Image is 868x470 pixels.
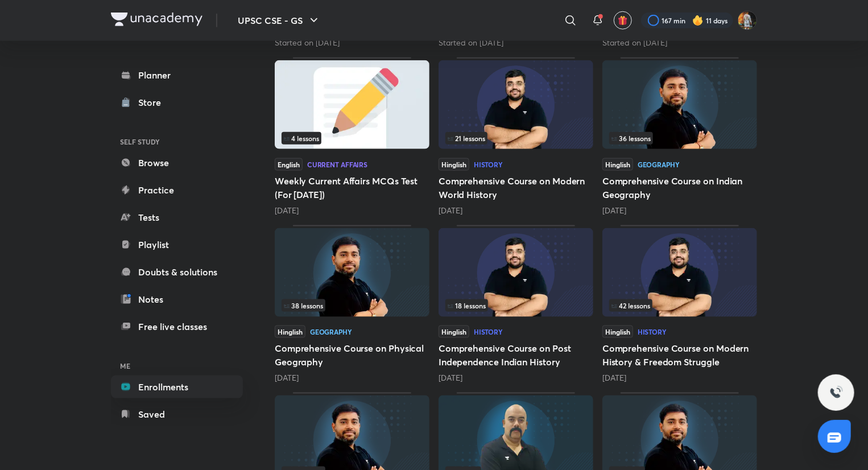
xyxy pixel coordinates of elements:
[275,174,429,201] h5: Weekly Current Affairs MCQs Test (For [DATE])
[275,60,429,149] img: Thumbnail
[602,174,757,201] h5: Comprehensive Course on Indian Geography
[602,325,633,338] span: Hinglish
[111,132,243,151] h6: SELF STUDY
[310,328,352,335] div: Geography
[609,299,750,312] div: infosection
[602,205,757,216] div: 13 days ago
[445,132,586,145] div: infocontainer
[111,91,243,114] a: Store
[609,132,750,145] div: infocontainer
[282,132,423,145] div: infosection
[111,288,243,311] a: Notes
[111,206,243,229] a: Tests
[282,299,423,312] div: infocontainer
[439,174,593,201] h5: Comprehensive Course on Modern World History
[111,151,243,174] a: Browse
[439,60,593,149] img: Thumbnail
[439,372,593,384] div: 1 month ago
[439,341,593,369] h5: Comprehensive Course on Post Independence Indian History
[439,225,593,384] div: Comprehensive Course on Post Independence Indian History
[439,228,593,317] img: Thumbnail
[618,15,628,26] img: avatar
[284,135,319,142] span: 4 lessons
[282,299,423,312] div: left
[439,37,593,48] div: Started on Aug 28
[275,225,429,384] div: Comprehensive Course on Physical Geography
[275,158,303,171] span: English
[439,205,593,216] div: 6 days ago
[829,386,843,399] img: ttu
[738,11,757,30] img: Prakhar Singh
[602,60,757,149] img: Thumbnail
[439,57,593,216] div: Comprehensive Course on Modern World History
[439,158,469,171] span: Hinglish
[445,299,586,312] div: infocontainer
[448,302,486,309] span: 18 lessons
[614,11,632,30] button: avatar
[448,135,485,142] span: 21 lessons
[231,9,328,32] button: UPSC CSE - GS
[602,225,757,384] div: Comprehensive Course on Modern History & Freedom Struggle
[609,299,750,312] div: left
[445,299,586,312] div: infosection
[111,64,243,86] a: Planner
[275,205,429,216] div: 4 days ago
[138,96,168,109] div: Store
[275,341,429,369] h5: Comprehensive Course on Physical Geography
[111,376,243,398] a: Enrollments
[439,325,469,338] span: Hinglish
[445,299,586,312] div: left
[282,132,423,145] div: left
[611,302,650,309] span: 42 lessons
[602,158,633,171] span: Hinglish
[111,13,202,29] a: Company Logo
[282,299,423,312] div: infosection
[602,341,757,369] h5: Comprehensive Course on Modern History & Freedom Struggle
[609,132,750,145] div: left
[275,57,429,216] div: Weekly Current Affairs MCQs Test (For September 2025)
[474,161,503,168] div: History
[474,328,503,335] div: History
[284,302,323,309] span: 38 lessons
[111,13,202,26] img: Company Logo
[609,132,750,145] div: infosection
[111,261,243,283] a: Doubts & solutions
[111,356,243,376] h6: ME
[602,228,757,317] img: Thumbnail
[602,37,757,48] div: Started on Sep 3
[275,37,429,48] div: Started on Aug 17
[111,403,243,426] a: Saved
[275,228,429,317] img: Thumbnail
[275,325,305,338] span: Hinglish
[638,328,667,335] div: History
[111,233,243,256] a: Playlist
[638,161,680,168] div: Geography
[111,315,243,338] a: Free live classes
[111,179,243,201] a: Practice
[275,372,429,384] div: 1 month ago
[445,132,586,145] div: infosection
[692,15,704,26] img: streak
[609,299,750,312] div: infocontainer
[282,132,423,145] div: infocontainer
[602,372,757,384] div: 1 month ago
[445,132,586,145] div: left
[611,135,651,142] span: 36 lessons
[307,161,367,168] div: Current Affairs
[602,57,757,216] div: Comprehensive Course on Indian Geography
